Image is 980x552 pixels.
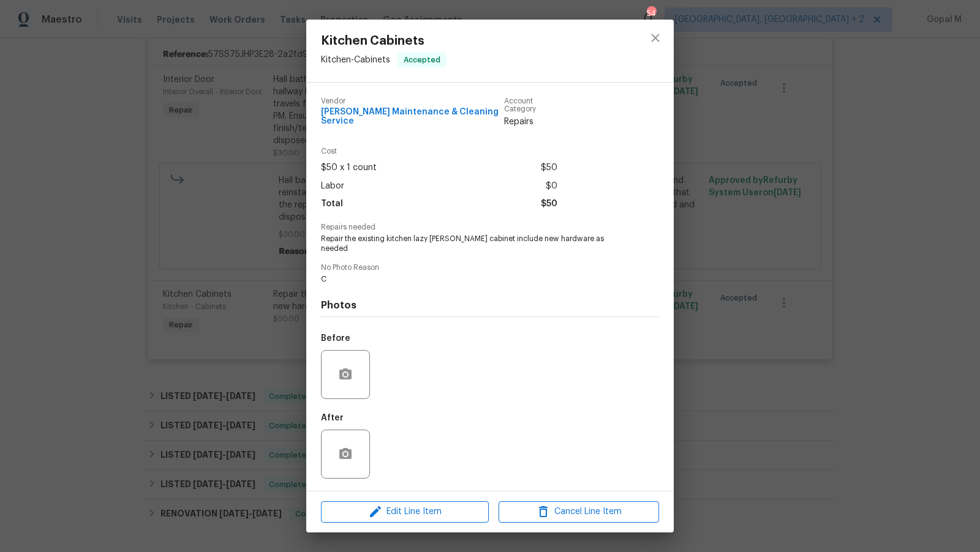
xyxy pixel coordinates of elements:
span: Kitchen Cabinets [321,34,447,48]
div: 54 [647,7,655,20]
span: Cost [321,147,557,155]
button: Cancel Line Item [499,501,659,523]
button: Edit Line Item [321,501,489,523]
span: Edit Line Item [325,504,485,520]
span: [PERSON_NAME] Maintenance & Cleaning Service [321,108,504,126]
span: $50 x 1 count [321,159,377,177]
span: Kitchen - Cabinets [321,56,390,64]
span: $50 [541,159,557,177]
span: C [321,274,625,285]
span: Accepted [399,54,445,66]
button: close [641,23,670,53]
span: No Photo Reason [321,264,659,272]
span: Account Category [504,97,558,113]
span: Repair the existing kitchen lazy [PERSON_NAME] cabinet include new hardware as needed [321,234,625,255]
span: Cancel Line Item [502,504,655,520]
span: Total [321,195,343,213]
span: Labor [321,177,344,195]
h5: Before [321,334,350,343]
h4: Photos [321,299,659,311]
span: Repairs [504,116,558,128]
span: Vendor [321,97,504,105]
h5: After [321,414,344,422]
span: Repairs needed [321,223,659,231]
span: $50 [541,195,557,213]
span: $0 [546,177,557,195]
